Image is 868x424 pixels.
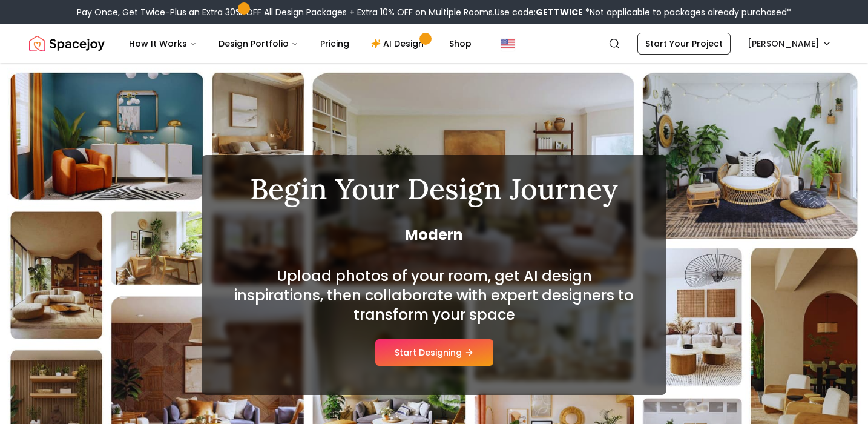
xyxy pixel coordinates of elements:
b: GETTWICE [536,6,583,18]
span: Modern [231,225,637,245]
img: Spacejoy Logo [29,31,105,56]
button: Design Portfolio [209,31,308,56]
a: Shop [439,31,481,56]
button: [PERSON_NAME] [740,33,839,55]
a: Start Your Project [637,33,731,55]
nav: Global [29,24,839,63]
button: How It Works [119,31,206,56]
a: Spacejoy [29,31,105,56]
a: AI Design [361,31,437,56]
span: *Not applicable to packages already purchased* [583,6,791,18]
a: Pricing [311,31,359,56]
span: Use code: [495,6,583,18]
nav: Main [119,31,481,56]
h2: Upload photos of your room, get AI design inspirations, then collaborate with expert designers to... [231,267,637,325]
div: Pay Once, Get Twice-Plus an Extra 30% OFF All Design Packages + Extra 10% OFF on Multiple Rooms. [77,6,791,18]
button: Start Designing [375,339,493,366]
img: United States [501,36,515,51]
h1: Begin Your Design Journey [231,174,637,204]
